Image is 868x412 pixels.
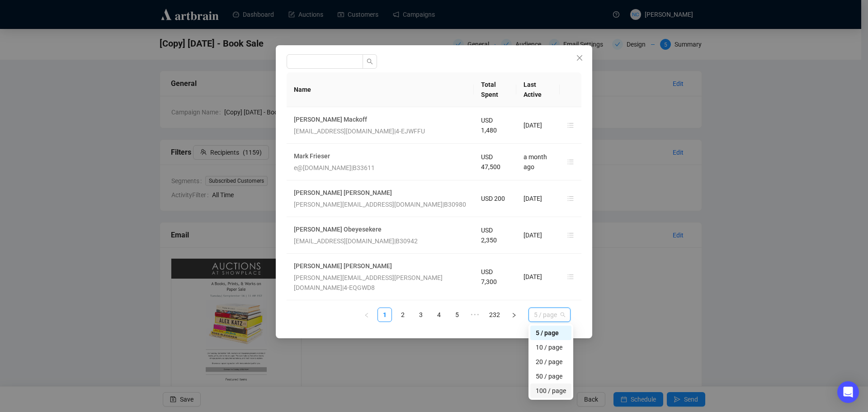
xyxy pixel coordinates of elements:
button: left [359,308,374,322]
span: [DATE] [524,273,542,280]
div: 10 / page [536,342,566,352]
li: 1 [377,308,392,322]
button: Close [572,51,587,65]
span: USD 47,500 [481,153,500,170]
a: [PERSON_NAME] [PERSON_NAME] [294,262,392,270]
div: [PERSON_NAME][EMAIL_ADDRESS][DOMAIN_NAME] | B30980 [294,199,467,209]
a: [PERSON_NAME] [PERSON_NAME] [294,189,392,196]
span: [DATE] [524,232,542,239]
div: 20 / page [536,357,566,367]
span: USD 1,480 [481,117,497,134]
button: unordered-list [567,155,574,169]
a: Mark Frieser [294,152,330,160]
div: e@[DOMAIN_NAME] | B33611 [294,163,467,173]
div: 100 / page [536,386,566,396]
div: 20 / page [530,355,571,369]
div: Page Size [528,308,571,322]
span: USD 7,300 [481,268,497,285]
a: 4 [432,308,446,322]
li: Previous Page [359,308,374,322]
span: USD 2,350 [481,227,497,244]
th: Name [287,72,474,107]
div: 50 / page [536,371,566,381]
a: 5 [450,308,464,322]
li: 2 [396,308,410,322]
div: [EMAIL_ADDRESS][DOMAIN_NAME] | B30942 [294,236,467,246]
div: [PERSON_NAME][EMAIL_ADDRESS][PERSON_NAME][DOMAIN_NAME] | 4-EQGWD8 [294,273,467,293]
li: Next 5 Pages [468,308,482,322]
span: close [576,54,583,62]
li: 232 [486,308,503,322]
div: Open Intercom Messenger [837,381,859,403]
li: Next Page [507,308,521,322]
a: [PERSON_NAME] Obeyesekere [294,226,382,233]
span: [DATE] [524,122,542,129]
span: search [367,58,373,65]
button: unordered-list [567,118,574,133]
a: 2 [396,308,410,322]
span: USD 200 [481,195,505,202]
th: Last Active [516,72,560,107]
div: [EMAIL_ADDRESS][DOMAIN_NAME] | 4-EJWFFU [294,126,467,136]
span: ••• [468,308,482,322]
span: right [511,313,517,318]
a: 232 [486,308,503,322]
div: 100 / page [530,384,571,398]
button: unordered-list [567,191,574,206]
span: [DATE] [524,195,542,202]
button: unordered-list [567,228,574,242]
li: 5 [450,308,464,322]
a: 3 [414,308,428,322]
span: 5 / page [534,308,565,322]
button: right [507,308,521,322]
span: a month ago [524,153,547,170]
div: 10 / page [530,340,571,355]
li: 4 [432,308,446,322]
a: 1 [378,308,392,322]
div: 5 / page [530,326,571,340]
div: 50 / page [530,369,571,384]
button: unordered-list [567,270,574,284]
th: Total Spent [474,72,516,107]
div: 5 / page [536,328,566,338]
li: 3 [414,308,428,322]
a: [PERSON_NAME] Mackoff [294,116,367,123]
span: left [364,313,369,318]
